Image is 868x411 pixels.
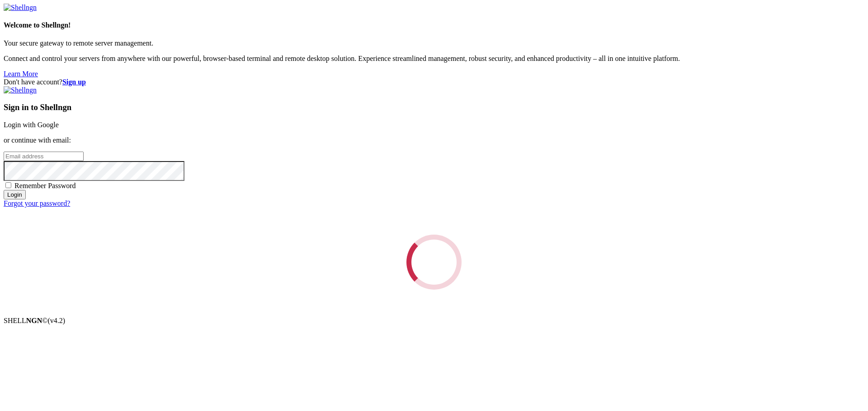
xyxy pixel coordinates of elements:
a: Forgot your password? [4,199,70,207]
img: Shellngn [4,4,37,12]
div: Don't have account? [4,78,864,86]
p: Your secure gateway to remote server management. [4,39,864,47]
span: 4.2.0 [48,317,66,324]
input: Remember Password [5,182,11,188]
p: or continue with email: [4,136,864,144]
a: Learn More [4,70,38,78]
span: SHELL © [4,317,65,324]
input: Login [4,190,26,199]
p: Connect and control your servers from anywhere with our powerful, browser-based terminal and remo... [4,55,864,63]
div: Loading... [406,235,462,290]
a: Sign up [62,78,86,86]
b: NGN [26,317,42,324]
h3: Sign in to Shellngn [4,102,864,112]
img: Shellngn [4,86,37,94]
input: Email address [4,152,84,161]
span: Remember Password [14,182,76,189]
h4: Welcome to Shellngn! [4,21,864,29]
a: Login with Google [4,121,59,129]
